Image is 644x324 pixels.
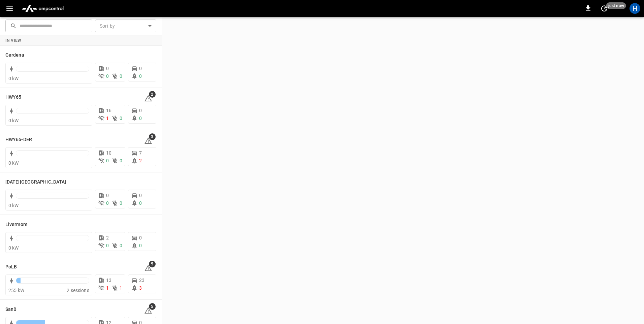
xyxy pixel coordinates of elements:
span: 3 [149,133,156,140]
span: 0 [139,108,142,113]
span: 0 [120,116,122,121]
span: 0 [120,200,122,206]
span: 2 [149,91,156,98]
img: ampcontrol.io logo [19,2,66,15]
span: 0 [120,243,122,248]
span: 0 [139,66,142,71]
span: 0 [106,66,109,71]
span: 3 [139,285,142,291]
span: 5 [149,303,156,310]
span: 0 kW [8,245,19,251]
span: 0 [139,73,142,79]
button: set refresh interval [599,3,610,14]
h6: PoLB [5,263,17,271]
span: 0 [106,243,109,248]
span: 1 [106,116,109,121]
strong: In View [5,38,22,43]
h6: HWY65-DER [5,136,32,143]
span: 0 [106,158,109,163]
span: 0 [120,158,122,163]
h6: Karma Center [5,179,66,186]
span: 0 [139,200,142,206]
span: 0 [106,193,109,198]
h6: HWY65 [5,94,22,101]
span: 23 [139,278,144,283]
span: 0 [139,193,142,198]
span: 0 kW [8,203,19,208]
span: 0 [139,116,142,121]
span: 16 [106,108,111,113]
span: 255 kW [8,288,24,293]
span: 0 [139,243,142,248]
span: 0 [106,200,109,206]
div: profile-icon [630,3,640,14]
span: 10 [106,150,111,156]
span: 1 [106,285,109,291]
span: 1 [120,285,122,291]
span: 0 [106,73,109,79]
span: 5 [149,261,156,267]
h6: SanB [5,306,17,313]
h6: Livermore [5,221,28,228]
span: 7 [139,150,142,156]
span: 0 kW [8,118,19,123]
span: 0 kW [8,160,19,166]
span: 2 [106,235,109,240]
span: 2 [139,158,142,163]
span: 0 kW [8,76,19,81]
span: 0 [120,73,122,79]
span: 2 sessions [67,288,89,293]
span: 0 [139,235,142,240]
h6: Gardena [5,52,24,59]
span: 13 [106,278,111,283]
span: just now [606,2,626,9]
